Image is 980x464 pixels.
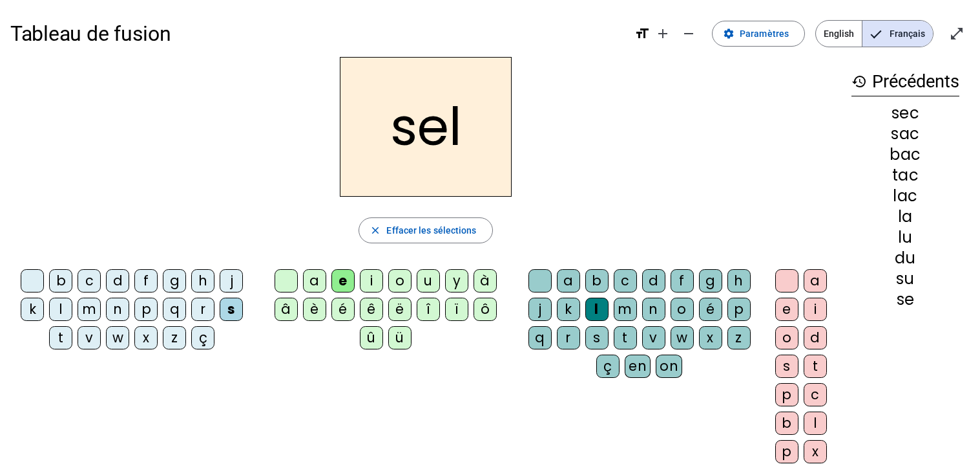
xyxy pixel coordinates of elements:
[727,298,751,321] div: p
[712,21,805,47] button: Paramètres
[78,326,101,349] div: v
[417,298,440,321] div: î
[275,298,298,321] div: â
[775,298,798,321] div: e
[816,21,862,47] span: English
[727,326,751,349] div: z
[851,74,867,89] mat-icon: history
[360,269,383,293] div: i
[417,269,440,293] div: u
[676,21,702,47] button: Diminuer la taille de la police
[625,355,651,378] div: en
[474,298,497,321] div: ô
[220,269,243,293] div: j
[775,440,798,463] div: p
[388,269,412,293] div: o
[775,355,798,378] div: s
[557,326,580,349] div: r
[445,269,468,293] div: y
[134,326,158,349] div: x
[862,21,933,47] span: Français
[656,355,682,378] div: on
[851,105,959,121] div: sec
[49,298,72,321] div: l
[388,326,412,349] div: ü
[596,355,620,378] div: ç
[699,269,722,293] div: g
[134,269,158,293] div: f
[804,269,827,293] div: a
[681,26,696,41] mat-icon: remove
[642,269,665,293] div: d
[949,26,964,41] mat-icon: open_in_full
[851,230,959,245] div: lu
[340,57,512,197] h2: sel
[557,269,580,293] div: a
[851,271,959,287] div: su
[360,298,383,321] div: ê
[78,269,101,293] div: c
[49,326,72,349] div: t
[775,326,798,349] div: o
[445,298,468,321] div: ï
[851,250,959,266] div: du
[851,147,959,162] div: bac
[655,26,671,41] mat-icon: add
[163,298,186,321] div: q
[944,21,970,47] button: Entrer en plein écran
[528,326,552,349] div: q
[851,209,959,225] div: la
[851,126,959,142] div: sac
[557,298,580,321] div: k
[650,21,676,47] button: Augmenter la taille de la police
[191,298,214,321] div: r
[804,383,827,406] div: c
[804,326,827,349] div: d
[331,298,355,321] div: é
[106,326,129,349] div: w
[388,298,412,321] div: ë
[723,28,735,39] mat-icon: settings
[851,168,959,183] div: tac
[642,326,665,349] div: v
[804,412,827,435] div: l
[10,13,624,54] h1: Tableau de fusion
[671,269,694,293] div: f
[775,412,798,435] div: b
[21,298,44,321] div: k
[671,326,694,349] div: w
[163,269,186,293] div: g
[804,298,827,321] div: i
[191,326,214,349] div: ç
[134,298,158,321] div: p
[474,269,497,293] div: à
[851,67,959,96] h3: Précédents
[804,440,827,463] div: x
[585,269,609,293] div: b
[78,298,101,321] div: m
[804,355,827,378] div: t
[360,326,383,349] div: û
[699,298,722,321] div: é
[163,326,186,349] div: z
[191,269,214,293] div: h
[528,298,552,321] div: j
[370,225,381,236] mat-icon: close
[614,298,637,321] div: m
[331,269,355,293] div: e
[851,188,959,204] div: lac
[815,20,933,47] mat-button-toggle-group: Language selection
[775,383,798,406] div: p
[671,298,694,321] div: o
[303,298,326,321] div: è
[851,292,959,307] div: se
[614,326,637,349] div: t
[386,223,476,238] span: Effacer les sélections
[699,326,722,349] div: x
[106,269,129,293] div: d
[359,217,492,243] button: Effacer les sélections
[303,269,326,293] div: a
[220,298,243,321] div: s
[727,269,751,293] div: h
[740,26,789,41] span: Paramètres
